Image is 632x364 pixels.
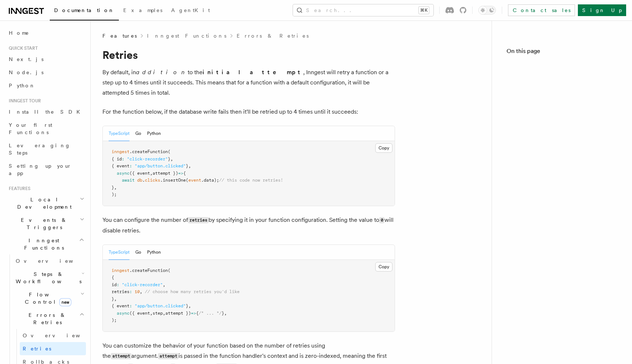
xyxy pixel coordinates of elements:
[135,126,141,141] button: Go
[188,217,208,223] code: retries
[170,156,173,162] span: ,
[379,217,384,223] code: 0
[188,178,201,183] span: event
[6,53,86,66] a: Next.js
[112,303,129,308] span: { event
[102,67,395,98] p: By default, in to the , Inngest will retry a function or a step up to 4 times until it succeeds. ...
[222,311,224,316] span: }
[20,342,86,355] a: Retries
[117,282,119,287] span: :
[186,303,188,308] span: }
[237,32,309,39] a: Errors & Retries
[129,171,150,176] span: ({ event
[168,149,170,154] span: (
[13,270,82,285] span: Steps & Workflows
[122,156,124,162] span: :
[112,318,117,323] span: );
[23,333,98,338] span: Overview
[13,254,86,268] a: Overview
[112,163,129,168] span: { event
[13,308,86,329] button: Errors & Retries
[13,311,79,326] span: Errors & Retries
[9,109,84,115] span: Install the SDK
[129,268,168,273] span: .createFunction
[119,2,167,20] a: Examples
[9,83,35,88] span: Python
[145,178,160,183] span: clicks
[6,79,86,92] a: Python
[165,311,191,316] span: attempt })
[127,156,168,162] span: "click-recorder"
[6,234,86,254] button: Inngest Functions
[135,303,186,308] span: "app/button.clicked"
[9,69,44,75] span: Node.js
[117,171,129,176] span: async
[112,289,129,294] span: retries
[150,171,153,176] span: ,
[20,329,86,342] a: Overview
[102,48,395,61] h1: Retries
[6,139,86,159] a: Leveraging Steps
[6,26,86,39] a: Home
[153,311,163,316] span: step
[6,159,86,180] a: Setting up your app
[9,163,72,176] span: Setting up your app
[136,69,188,76] em: addition
[16,258,91,264] span: Overview
[54,7,114,13] span: Documentation
[188,163,191,168] span: ,
[137,178,142,183] span: db
[135,163,186,168] span: "app/button.clicked"
[102,32,137,39] span: Features
[6,213,86,234] button: Events & Triggers
[578,4,626,16] a: Sign Up
[112,275,114,280] span: {
[186,178,188,183] span: (
[6,216,80,231] span: Events & Triggers
[129,311,150,316] span: ({ event
[13,288,86,308] button: Flow Controlnew
[129,163,132,168] span: :
[203,69,303,76] strong: initial attempt
[196,311,199,316] span: {
[188,303,191,308] span: ,
[145,289,240,294] span: // choose how many retries you'd like
[122,178,135,183] span: await
[158,353,178,359] code: attempt
[163,282,165,287] span: ,
[147,32,226,39] a: Inngest Functions
[129,149,168,154] span: .createFunction
[135,245,141,260] button: Go
[201,178,219,183] span: .data);
[183,171,186,176] span: {
[163,311,165,316] span: ,
[6,186,30,192] span: Features
[109,126,129,141] button: TypeScript
[112,149,129,154] span: inngest
[224,311,227,316] span: ,
[6,237,79,251] span: Inngest Functions
[112,282,117,287] span: id
[109,245,129,260] button: TypeScript
[508,4,575,16] a: Contact sales
[6,193,86,213] button: Local Development
[123,7,162,13] span: Examples
[129,289,132,294] span: :
[50,2,119,20] a: Documentation
[117,311,129,316] span: async
[112,156,122,162] span: { id
[9,29,29,37] span: Home
[419,7,429,14] kbd: ⌘K
[153,171,178,176] span: attempt })
[140,289,142,294] span: ,
[6,66,86,79] a: Node.js
[13,291,80,306] span: Flow Control
[191,311,196,316] span: =>
[375,262,392,272] button: Copy
[111,353,131,359] code: attempt
[102,215,395,236] p: You can configure the number of by specifying it in your function configuration. Setting the valu...
[6,45,38,51] span: Quick start
[186,163,188,168] span: }
[178,171,183,176] span: =>
[142,178,145,183] span: .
